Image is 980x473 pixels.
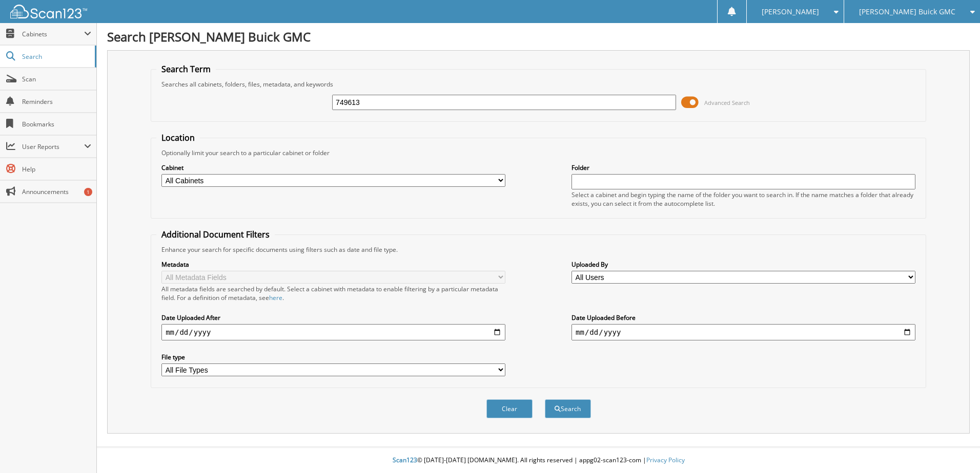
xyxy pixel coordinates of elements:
label: File type [161,353,505,361]
div: All metadata fields are searched by default. Select a cabinet with metadata to enable filtering b... [161,285,505,302]
img: scan123-logo-white.svg [10,5,87,18]
span: User Reports [22,142,84,151]
button: Clear [486,399,533,418]
label: Metadata [161,260,505,269]
legend: Location [156,132,200,143]
label: Cabinet [161,163,505,172]
div: Searches all cabinets, folders, files, metadata, and keywords [156,80,921,89]
span: [PERSON_NAME] Buick GMC [859,9,955,15]
label: Uploaded By [571,260,915,269]
span: Reminders [22,97,91,106]
div: 1 [84,188,92,196]
legend: Search Term [156,63,216,75]
span: Help [22,165,91,174]
button: Search [545,399,591,418]
div: Optionally limit your search to a particular cabinet or folder [156,148,921,157]
label: Folder [571,163,915,172]
span: Cabinets [22,30,84,38]
span: [PERSON_NAME] [762,9,819,15]
div: © [DATE]-[DATE] [DOMAIN_NAME]. All rights reserved | appg02-scan123-com | [97,448,980,473]
input: start [161,324,505,340]
h1: Search [PERSON_NAME] Buick GMC [107,28,970,45]
div: Select a cabinet and begin typing the name of the folder you want to search in. If the name match... [571,190,915,208]
span: Bookmarks [22,120,91,128]
span: Search [22,52,90,61]
span: Scan [22,75,91,83]
div: Enhance your search for specific documents using filters such as date and file type. [156,245,921,254]
span: Announcements [22,187,91,196]
span: Scan123 [393,456,417,464]
iframe: Chat Widget [929,424,980,473]
span: Advanced Search [704,99,750,106]
a: here [269,293,282,302]
input: end [571,324,915,340]
legend: Additional Document Filters [156,229,275,240]
label: Date Uploaded Before [571,313,915,322]
a: Privacy Policy [646,456,685,464]
label: Date Uploaded After [161,313,505,322]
